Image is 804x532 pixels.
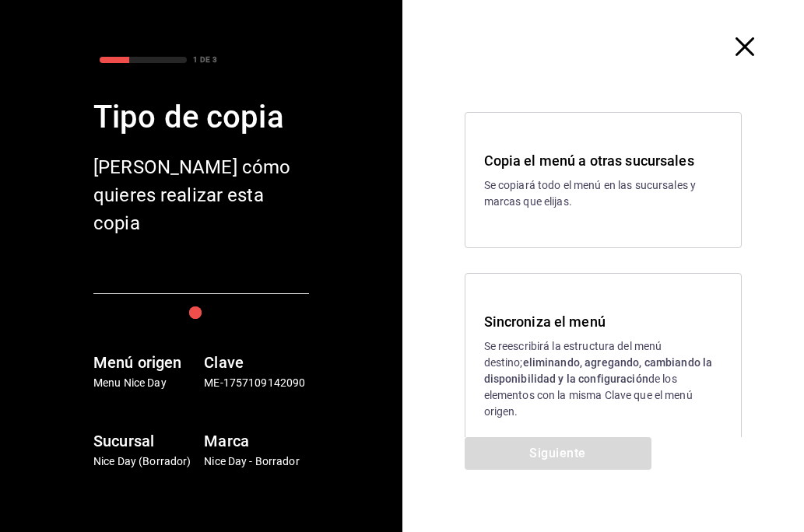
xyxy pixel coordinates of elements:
p: Se reescribirá la estructura del menú destino; de los elementos con la misma Clave que el menú or... [484,338,723,420]
h3: Sincroniza el menú [484,311,723,332]
div: Tipo de copia [93,94,309,141]
p: Nice Day - Borrador [204,453,308,470]
div: [PERSON_NAME] cómo quieres realizar esta copia [93,153,309,237]
div: 1 DE 3 [193,54,217,65]
h3: Copia el menú a otras sucursales [484,150,723,171]
h6: Menú origen [93,350,198,375]
h6: Sucursal [93,429,198,453]
strong: eliminando, agregando, cambiando la disponibilidad y la configuración [484,356,713,385]
h6: Clave [204,350,308,375]
p: Se copiará todo el menú en las sucursales y marcas que elijas. [484,177,723,210]
p: ME-1757109142090 [204,375,308,391]
p: Menu Nice Day [93,375,198,391]
h6: Marca [204,429,308,453]
p: Nice Day (Borrador) [93,453,198,470]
